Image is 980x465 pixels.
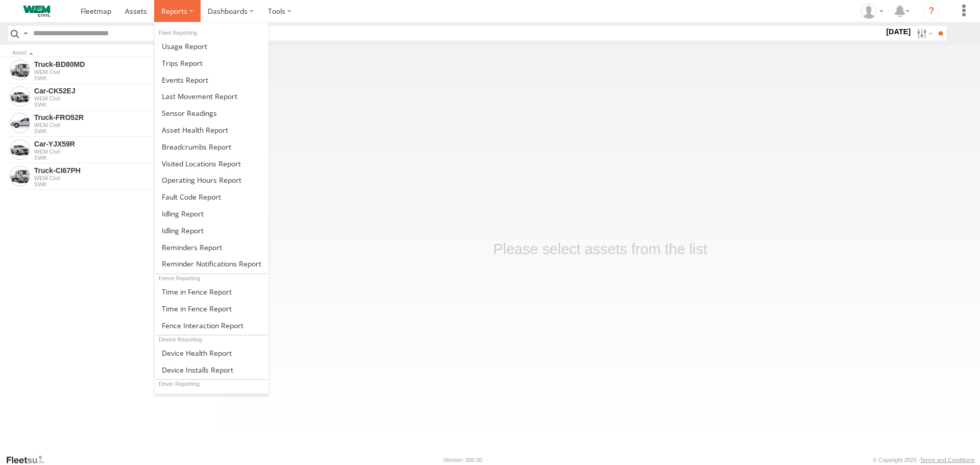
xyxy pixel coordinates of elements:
[34,166,205,175] div: Truck-CI67PH - View Asset History
[34,139,205,149] div: Car-YJX59R - View Asset History
[913,26,935,41] label: Search Filter Options
[155,239,268,256] a: Reminders Report
[873,457,974,463] div: © Copyright 2025 -
[34,60,205,69] div: Truck-BD80MD - View Asset History
[34,95,205,102] div: WEM Civil
[155,38,268,55] a: Usage Report
[155,205,268,222] a: Idling Report
[155,155,268,172] a: Visited Locations Report
[155,188,268,205] a: Fault Code Report
[155,256,268,273] a: Service Reminder Notifications Report
[155,172,268,188] a: Asset Operating Hours Report
[884,26,913,37] label: [DATE]
[34,175,205,181] div: WEM Civil
[155,300,268,317] a: Time in Fences Report
[155,88,268,105] a: Last Movement Report
[34,149,205,155] div: WEM Civil
[6,455,53,465] a: Visit our Website
[155,138,268,155] a: Breadcrumbs Report
[155,55,268,71] a: Trips Report
[34,155,205,161] div: SWK
[155,361,268,378] a: Device Installs Report
[155,222,268,239] a: Idling Report
[155,71,268,88] a: Full Events Report
[155,345,268,361] a: Device Health Report
[12,51,204,56] div: Click to Sort
[34,75,205,81] div: SWK
[34,128,205,134] div: SWK
[10,6,63,17] img: WEMCivilLogo.svg
[444,457,482,463] div: Version: 306.00
[920,457,974,463] a: Terms and Conditions
[21,26,30,41] label: Search Query
[155,317,268,334] a: Fence Interaction Report
[155,105,268,121] a: Sensor Readings
[34,113,205,122] div: Truck-FRO52R - View Asset History
[34,181,205,187] div: SWK
[155,389,268,406] a: Driver Performance Report
[34,122,205,128] div: WEM Civil
[34,102,205,108] div: SWK
[155,121,268,138] a: Asset Health Report
[155,283,268,300] a: Time in Fences Report
[34,86,205,95] div: Car-CK52EJ - View Asset History
[923,3,940,19] i: ?
[857,4,887,19] div: Kevin Webb
[34,69,205,75] div: WEM Civil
